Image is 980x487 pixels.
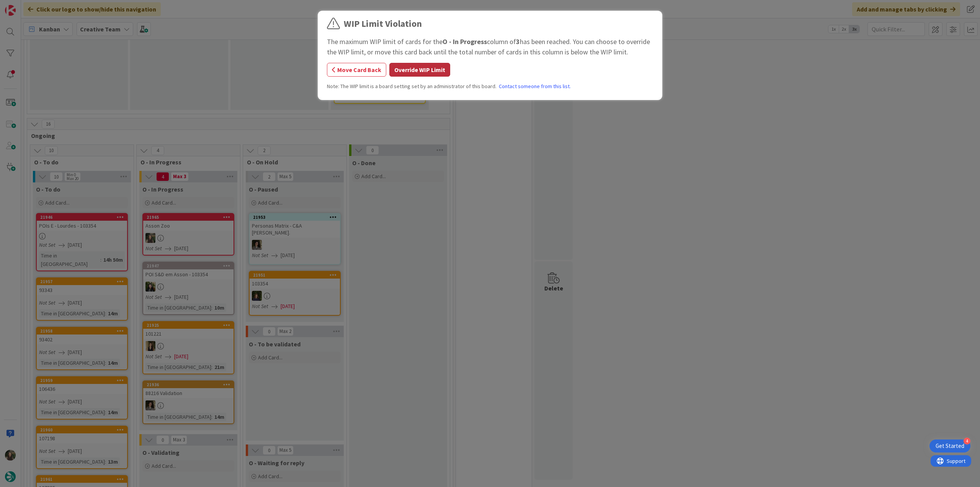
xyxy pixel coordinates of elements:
b: O - In Progress [443,37,487,46]
span: Support [16,1,35,10]
b: 3 [516,37,520,46]
div: WIP Limit Violation [344,17,422,31]
div: The maximum WIP limit of cards for the column of has been reached. You can choose to override the... [327,36,653,57]
div: Open Get Started checklist, remaining modules: 4 [929,439,970,453]
div: Note: The WIP limit is a board setting set by an administrator of this board. [327,82,653,90]
button: Move Card Back [327,63,386,77]
div: 4 [964,438,970,444]
div: Get Started [936,442,964,450]
button: Override WIP Limit [389,63,450,77]
a: Contact someone from this list. [499,82,571,90]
